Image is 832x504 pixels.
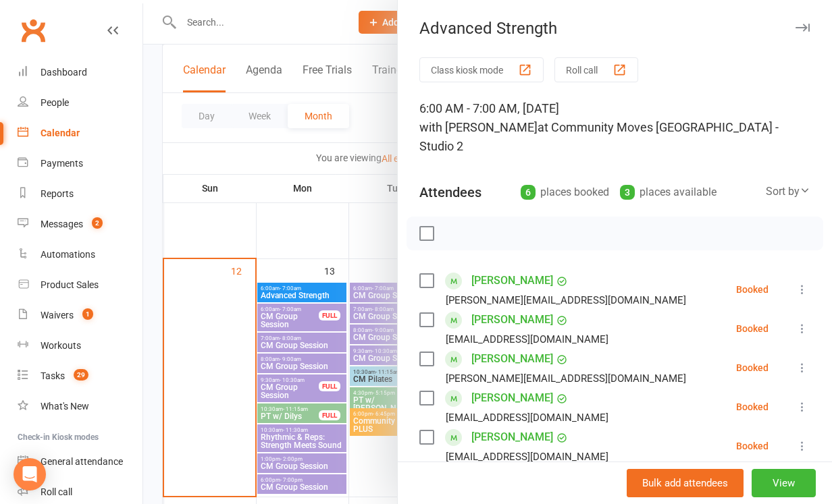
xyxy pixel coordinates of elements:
a: Product Sales [18,270,142,300]
a: Payments [18,148,142,179]
div: General attendance [41,456,123,467]
div: places booked [521,183,609,202]
a: Reports [18,179,142,209]
div: Payments [41,158,83,169]
div: Booked [736,363,769,372]
a: Workouts [18,331,142,361]
div: [EMAIL_ADDRESS][DOMAIN_NAME] [446,448,608,466]
div: [EMAIL_ADDRESS][DOMAIN_NAME] [446,409,608,426]
div: What's New [41,401,89,412]
span: 2 [92,217,103,229]
div: Sort by [766,183,810,200]
div: Calendar [41,128,80,138]
span: 1 [82,308,93,320]
a: General attendance kiosk mode [18,447,142,477]
div: 6:00 AM - 7:00 AM, [DATE] [419,99,810,156]
div: Booked [736,324,769,333]
button: View [752,469,816,497]
div: places available [620,183,717,202]
div: Advanced Strength [398,19,832,38]
a: Dashboard [18,57,142,88]
button: Class kiosk mode [419,57,544,82]
a: Tasks 29 [18,361,142,391]
div: Booked [736,285,769,294]
a: [PERSON_NAME] [471,426,553,448]
a: [PERSON_NAME] [471,270,553,291]
button: Bulk add attendees [627,469,744,497]
div: Booked [736,402,769,412]
div: Open Intercom Messenger [14,458,46,491]
div: 6 [521,185,536,200]
div: Workouts [41,340,81,351]
a: [PERSON_NAME] [471,348,553,370]
div: Attendees [419,183,482,202]
a: [PERSON_NAME] [471,309,553,331]
span: 29 [74,369,88,381]
div: Waivers [41,310,74,320]
div: Messages [41,219,83,229]
span: at Community Moves [GEOGRAPHIC_DATA] - Studio 2 [419,120,779,153]
a: What's New [18,391,142,422]
div: Tasks [41,370,65,381]
div: [PERSON_NAME][EMAIL_ADDRESS][DOMAIN_NAME] [446,291,686,309]
div: Booked [736,441,769,451]
button: Roll call [554,57,638,82]
span: with [PERSON_NAME] [419,120,538,134]
a: People [18,88,142,118]
div: People [41,97,69,108]
div: Reports [41,188,74,199]
a: Messages 2 [18,209,142,240]
div: 3 [620,185,635,200]
a: Clubworx [16,13,50,47]
a: Automations [18,240,142,270]
div: Automations [41,249,95,260]
a: Waivers 1 [18,300,142,331]
a: [PERSON_NAME] [471,387,553,409]
div: [EMAIL_ADDRESS][DOMAIN_NAME] [446,331,608,348]
div: Dashboard [41,67,87,78]
div: [PERSON_NAME][EMAIL_ADDRESS][DOMAIN_NAME] [446,370,686,387]
div: Roll call [41,486,72,497]
div: Product Sales [41,279,99,290]
a: Calendar [18,118,142,148]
